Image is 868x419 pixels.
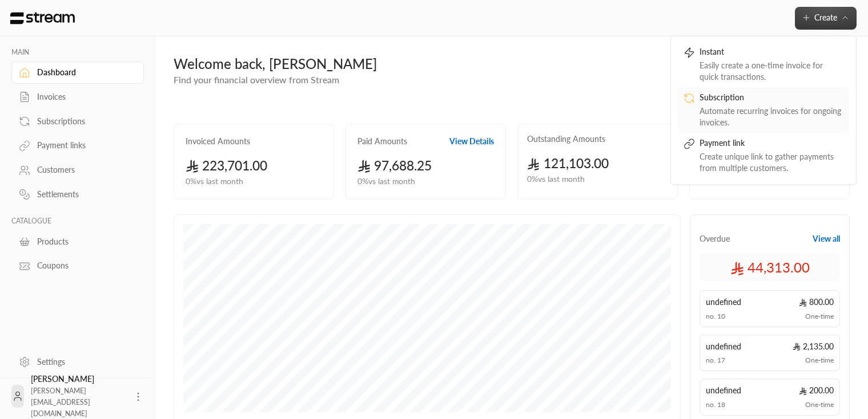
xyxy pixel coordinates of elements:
span: One-time [805,400,834,409]
span: no. 10 [706,312,725,321]
span: undefined [706,296,741,308]
div: Create unique link to gather payments from multiple customers. [700,151,843,174]
span: 0 % vs last month [357,176,415,188]
span: undefined [706,385,741,396]
span: Overdue [700,233,730,245]
span: Find your financial overview from Stream [174,74,339,85]
span: no. 17 [706,356,725,365]
div: [PERSON_NAME] [31,373,126,419]
div: Invoices [37,91,130,103]
div: Dashboard [37,67,130,78]
div: Payment links [37,140,130,151]
a: Invoices [11,86,144,108]
span: no. 18 [706,400,725,409]
button: Create [795,7,857,30]
button: View Details [449,136,494,147]
img: Logo [9,12,76,25]
span: Create [814,13,837,22]
a: Products [11,230,144,253]
span: 0 % vs last month [186,176,243,188]
div: Settlements [37,189,130,200]
div: Subscription [700,92,843,105]
h2: Outstanding Amounts [527,133,605,145]
span: undefined [706,341,741,352]
h2: Invoiced Amounts [186,136,250,147]
div: Products [37,236,130,247]
div: Instant [700,46,843,60]
span: 121,103.00 [527,156,609,171]
h2: Paid Amounts [357,136,407,147]
div: Customers [37,164,130,176]
a: Settlements [11,184,144,206]
div: Payment link [700,137,843,151]
div: Coupons [37,260,130,271]
p: MAIN [11,48,144,57]
a: Payment links [11,135,144,157]
div: Subscriptions [37,116,130,127]
div: Easily create a one-time invoice for quick transactions. [700,60,843,83]
a: Payment linkCreate unique link to gather payments from multiple customers. [678,133,849,178]
span: 2,135.00 [793,341,834,352]
span: [PERSON_NAME][EMAIL_ADDRESS][DOMAIN_NAME] [31,387,90,418]
p: CATALOGUE [11,217,144,226]
a: Subscriptions [11,110,144,132]
span: 44,313.00 [730,258,810,276]
a: Settings [11,351,144,373]
div: Settings [37,356,130,368]
div: Automate recurring invoices for ongoing invoices. [700,105,843,128]
a: SubscriptionAutomate recurring invoices for ongoing invoices. [678,87,849,133]
span: One-time [805,312,834,321]
div: Welcome back, [PERSON_NAME] [174,55,850,73]
span: 97,688.25 [357,158,432,173]
a: Dashboard [11,62,144,84]
a: Customers [11,159,144,181]
span: 0 % vs last month [527,173,585,185]
span: One-time [805,356,834,365]
span: 800.00 [799,296,834,308]
button: View all [813,233,840,245]
span: 200.00 [799,385,834,396]
a: InstantEasily create a one-time invoice for quick transactions. [678,42,849,87]
a: Coupons [11,255,144,277]
span: 223,701.00 [186,158,267,173]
